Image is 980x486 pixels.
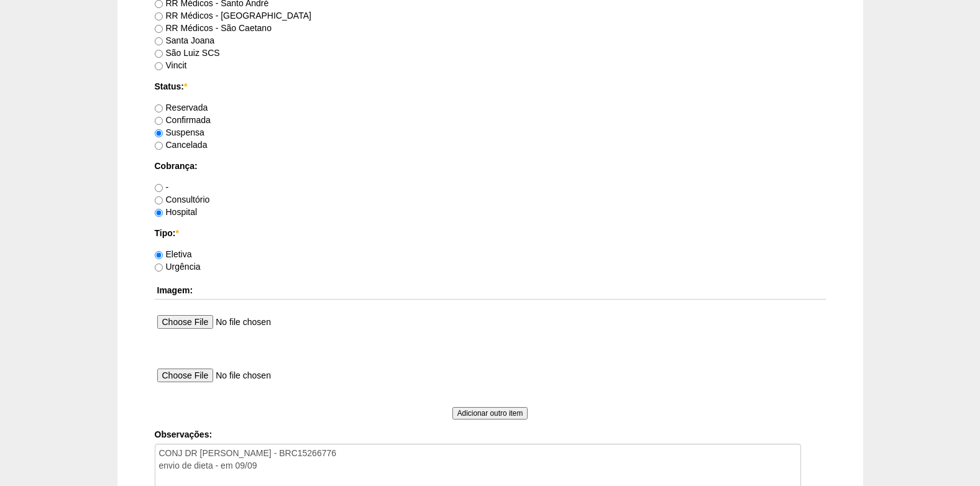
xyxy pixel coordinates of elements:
label: - [155,182,169,192]
input: Santa Joana [155,37,163,45]
label: RR Médicos - [GEOGRAPHIC_DATA] [155,11,311,21]
label: São Luiz SCS [155,48,220,58]
th: Imagem: [155,282,826,300]
input: Hospital [155,209,163,217]
label: Cancelada [155,140,208,150]
input: Vincit [155,62,163,70]
label: Vincit [155,60,187,70]
input: RR Médicos - [GEOGRAPHIC_DATA] [155,12,163,21]
label: Urgência [155,262,201,272]
input: São Luiz SCS [155,50,163,58]
label: Confirmada [155,115,211,125]
input: Reservada [155,104,163,112]
input: Suspensa [155,129,163,137]
label: Observações: [155,428,826,441]
input: Eletiva [155,251,163,259]
span: Este campo é obrigatório. [184,81,187,91]
input: Cancelada [155,142,163,150]
label: Hospital [155,207,198,217]
input: Adicionar outro item [452,407,528,420]
label: Cobrança: [155,160,826,172]
label: Reservada [155,103,208,112]
label: Suspensa [155,127,204,137]
span: Este campo é obrigatório. [175,228,178,238]
label: Status: [155,80,826,93]
input: RR Médicos - São Caetano [155,25,163,33]
input: Urgência [155,264,163,272]
label: Santa Joana [155,35,215,45]
input: Consultório [155,196,163,204]
label: RR Médicos - São Caetano [155,23,272,33]
label: Eletiva [155,249,192,259]
input: Confirmada [155,117,163,125]
label: Tipo: [155,227,826,239]
input: - [155,184,163,192]
label: Consultório [155,195,210,204]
